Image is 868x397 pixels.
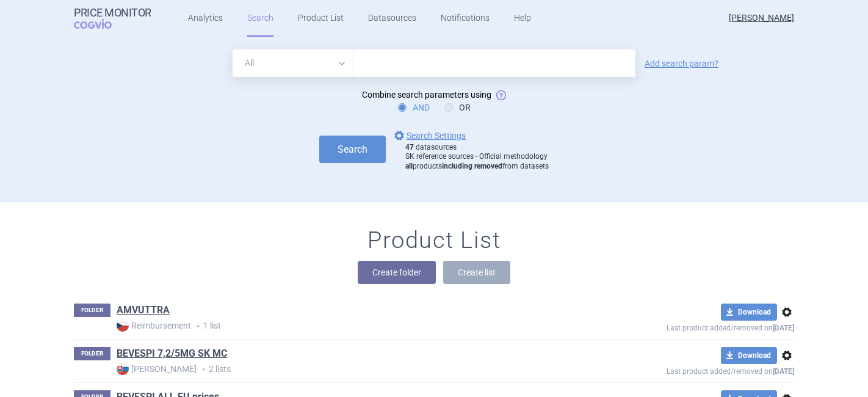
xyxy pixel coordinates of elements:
[405,143,549,172] div: datasources SK reference sources - Official methodology products from datasets
[117,363,129,375] img: SK
[74,7,151,19] strong: Price Monitor
[443,261,510,284] button: Create list
[721,304,777,321] button: Download
[392,128,466,143] a: Search Settings
[117,319,129,332] img: CZ
[319,136,386,163] button: Search
[645,59,718,68] a: Add search param?
[117,347,227,363] h1: BEVESPI 7,2/5MG SK MC
[398,101,430,114] label: AND
[191,320,203,332] i: •
[74,347,110,360] p: FOLDER
[117,304,170,317] a: AMVUTTRA
[405,143,414,151] strong: 47
[578,364,794,376] p: Last product added/removed on
[117,319,578,332] p: 1 list
[74,304,110,317] p: FOLDER
[578,321,794,332] p: Last product added/removed on
[358,261,436,284] button: Create folder
[773,324,794,332] strong: [DATE]
[721,347,777,364] button: Download
[74,7,151,30] a: Price MonitorCOGVIO
[117,363,197,375] strong: [PERSON_NAME]
[773,367,794,376] strong: [DATE]
[197,363,209,376] i: •
[442,162,502,170] strong: including removed
[117,319,191,332] strong: Reimbursement
[444,101,471,114] label: OR
[117,363,578,376] p: 2 lists
[405,162,413,170] strong: all
[362,90,491,100] span: Combine search parameters using
[117,304,170,319] h1: AMVUTTRA
[367,227,501,255] h1: Product List
[117,347,227,360] a: BEVESPI 7,2/5MG SK MC
[74,19,129,29] span: COGVIO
